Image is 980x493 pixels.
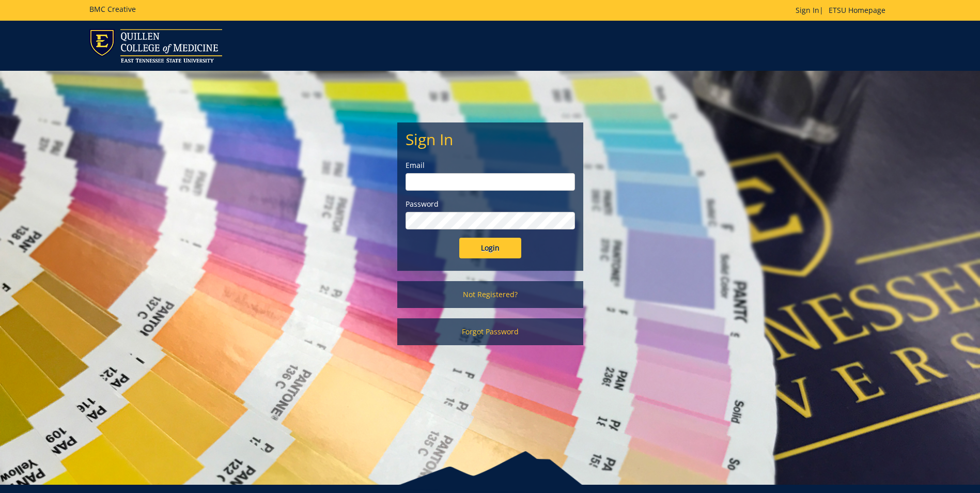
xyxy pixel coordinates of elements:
[796,5,819,15] a: Sign In
[89,5,136,13] h5: BMC Creative
[459,238,521,258] input: Login
[406,131,575,148] h2: Sign In
[823,5,891,15] a: ETSU Homepage
[397,318,583,345] a: Forgot Password
[397,281,583,308] a: Not Registered?
[406,199,575,209] label: Password
[796,5,891,16] p: |
[406,160,575,171] label: Email
[89,29,222,63] img: ETSU logo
